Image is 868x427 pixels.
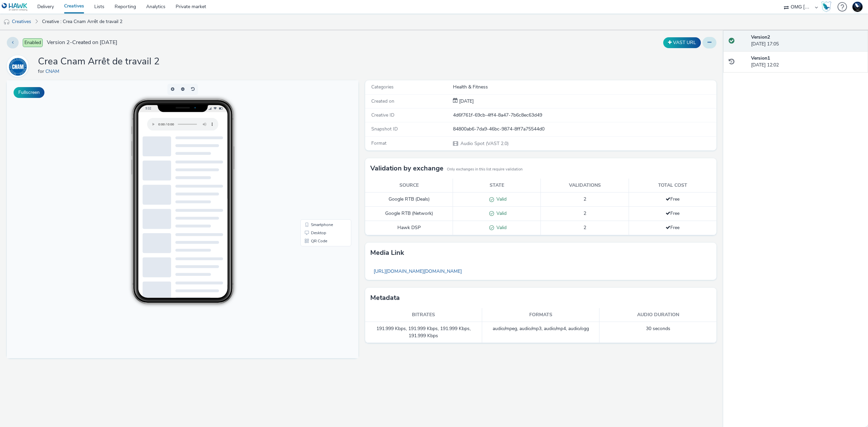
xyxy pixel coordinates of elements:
span: Free [666,210,679,217]
div: Health & Fitness [453,84,716,90]
a: Creative : Crea Cnam Arrêt de travail 2 [39,14,126,30]
small: Only exchanges in this list require validation [447,167,522,172]
div: [DATE] 17:05 [751,34,863,48]
a: CNAM [45,68,62,75]
span: Free [666,196,679,202]
td: Google RTB (Network) [365,207,453,221]
button: VAST URL [663,37,701,48]
h3: Validation by exchange [370,163,443,174]
div: 4d6f761f-69cb-4ff4-8a47-7b6c8ec63d49 [453,112,716,119]
a: CNAM [7,63,31,69]
span: Valid [494,210,507,217]
li: QR Code [295,157,343,165]
th: Audio duration [599,308,717,322]
td: 191.999 Kbps, 191.999 Kbps, 191.999 Kbps, 191.999 Kbps [365,322,482,343]
span: Smartphone [304,142,326,146]
span: 9:32 [138,26,144,30]
th: Validations [541,179,629,192]
a: [URL][DOMAIN_NAME][DOMAIN_NAME] [370,265,465,278]
span: 2 [584,224,586,231]
span: Valid [494,196,507,202]
span: Snapshot ID [371,126,398,132]
div: 84800ab6-7da9-46bc-9874-8ff7a75544d0 [453,126,716,133]
h1: Crea Cnam Arrêt de travail 2 [38,55,160,68]
span: Valid [494,224,507,231]
td: audio/mpeg, audio/mp3, audio/mp4, audio/ogg [482,322,599,343]
span: Categories [371,84,394,90]
td: Google RTB (Deals) [365,192,453,207]
span: 2 [584,196,586,202]
a: Hawk Academy [821,1,834,12]
img: Support Hawk [852,2,863,12]
div: [DATE] 12:02 [751,55,863,69]
div: Duplicate the creative as a VAST URL [662,37,703,48]
th: State [453,179,541,192]
span: QR Code [304,159,320,163]
th: Bitrates [365,308,482,322]
span: Creative ID [371,112,394,118]
div: Creation 30 July 2025, 12:02 [458,98,474,105]
th: Source [365,179,453,192]
span: for [38,68,45,75]
span: Created on [371,98,394,104]
h3: Media link [370,248,404,258]
li: Desktop [295,148,343,157]
img: audio [3,19,10,25]
h3: Metadata [370,293,400,303]
strong: Version 1 [751,55,770,61]
span: Free [666,224,679,231]
span: Audio Spot (VAST 2.0) [460,140,509,147]
button: Fullscreen [14,87,44,98]
img: Hawk Academy [821,1,831,12]
li: Smartphone [295,140,343,148]
img: CNAM [8,56,27,76]
th: Formats [482,308,599,322]
span: Format [371,140,387,146]
span: [DATE] [458,98,474,104]
span: 2 [584,210,586,217]
td: 30 seconds [599,322,717,343]
td: Hawk DSP [365,221,453,235]
span: Desktop [304,150,319,155]
img: undefined Logo [2,3,28,11]
th: Total cost [629,179,716,192]
span: Version 2 - Created on [DATE] [47,39,117,46]
strong: Version 2 [751,34,770,40]
span: Enabled [23,38,43,47]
